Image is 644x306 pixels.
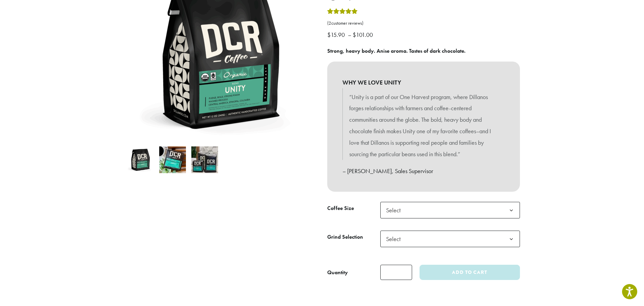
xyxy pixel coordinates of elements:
[327,31,347,39] bdi: 15.90
[327,268,348,277] div: Quantity
[191,146,218,173] img: Unity - Image 3
[353,31,375,39] bdi: 101.00
[420,265,520,280] button: Add to cart
[383,204,407,217] span: Select
[327,7,358,18] div: Rated 5.00 out of 5
[342,77,505,88] b: WHY WE LOVE UNITY
[348,31,351,39] span: –
[380,231,520,247] span: Select
[327,47,466,54] b: Strong, heavy body. Anise aroma. Tastes of dark chocolate.
[127,146,154,173] img: Unity
[353,31,356,39] span: $
[349,91,498,160] p: “Unity is a part of our One Harvest program, where Dillanos forges relationships with farmers and...
[327,31,331,39] span: $
[383,232,407,245] span: Select
[327,20,520,27] a: (2customer reviews)
[342,165,505,177] p: – [PERSON_NAME], Sales Supervisor
[380,202,520,218] span: Select
[327,232,380,242] label: Grind Selection
[159,146,186,173] img: Unity - Image 2
[327,204,380,213] label: Coffee Size
[329,20,331,26] span: 2
[380,265,412,280] input: Product quantity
